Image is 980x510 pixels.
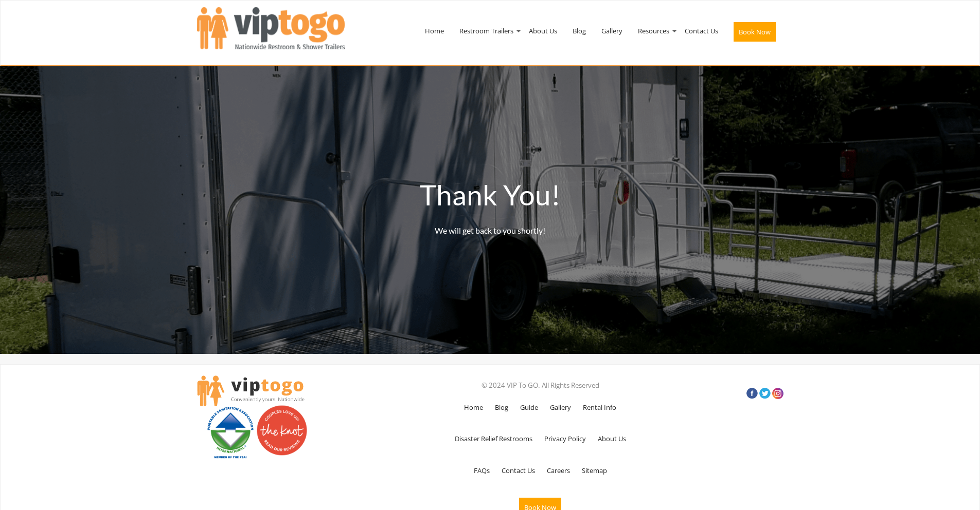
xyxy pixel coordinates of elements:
[205,405,256,459] img: PSAI Member Logo
[490,392,513,422] a: Blog
[390,379,691,392] p: © 2024 VIP To GO. All Rights Reserved
[578,392,621,422] a: Rental Info
[565,4,594,58] a: Blog
[630,4,677,58] a: Resources
[459,392,488,422] a: Home
[202,174,778,215] h2: Thank You!
[545,392,576,422] a: Gallery
[726,4,783,64] a: Book Now
[677,4,726,58] a: Contact Us
[542,456,575,485] a: Careers
[759,388,771,399] a: Twitter
[469,456,495,485] a: FAQs
[450,424,538,454] a: Disaster Relief Restrooms
[539,424,591,454] a: Privacy Policy
[496,456,540,485] a: Contact Us
[577,456,612,485] a: Sitemap
[515,392,543,422] a: Guide
[746,388,758,399] a: Facebook
[593,424,631,454] a: About Us
[197,7,345,49] img: VIPTOGO
[734,22,776,42] button: Book Now
[202,215,778,246] div: We will get back to you shortly!
[521,4,565,58] a: About Us
[772,388,783,399] a: Insta
[417,4,452,58] a: Home
[452,4,521,58] a: Restroom Trailers
[594,4,630,58] a: Gallery
[197,375,305,406] img: viptogo LogoVIPTOGO
[256,405,308,456] img: Couples love us! See our reviews on The Knot.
